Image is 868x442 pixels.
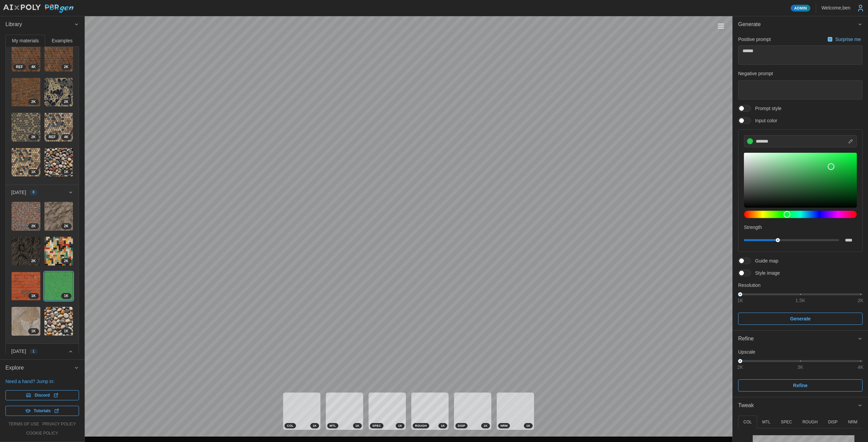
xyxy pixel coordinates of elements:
[31,293,36,299] span: 1 K
[12,237,40,266] img: cJ6GNwa3zlc55ZIsjlj0
[848,419,857,425] p: NRM
[11,78,41,107] a: baI6HOqcN2N0kLHV6HEe2K
[781,419,792,425] p: SPEC
[733,16,868,33] button: Generate
[44,112,74,142] a: 3OH8dOOcLztmL0gIbVeh4KREF
[12,272,40,301] img: Fo0AmR2Em6kx9eQmZr1U
[11,307,41,336] a: oxDmfZJz7FZSMmrcnOfU1K
[738,70,863,77] p: Negative prompt
[11,202,41,231] a: p5mZQR559dmtuGU6pMPl2K
[828,419,837,425] p: DISP
[12,307,40,336] img: oxDmfZJz7FZSMmrcnOfU
[44,272,74,301] a: vFkMWn5QEnK99mBZCYbX1K
[11,272,41,301] a: Fo0AmR2Em6kx9eQmZr1U1K
[31,224,36,229] span: 2 K
[11,112,41,142] a: QCi17TOVhXxFJeKn2Cfk2K
[826,35,863,44] button: Surprise me
[35,391,50,400] span: Discord
[733,331,868,347] button: Refine
[44,43,73,72] img: qBWdsCOnzzrS1TGvOSAL
[6,200,79,343] div: [DATE]8
[355,423,359,428] span: 1 K
[835,36,862,43] p: Surprise me
[287,423,294,428] span: COL
[5,16,74,33] span: Library
[744,224,857,231] p: Strength
[11,348,26,355] p: [DATE]
[8,421,39,427] a: terms of use
[500,423,508,428] span: NRM
[738,379,863,392] button: Refine
[64,224,68,229] span: 2 K
[49,134,56,140] span: REF
[5,360,74,376] span: Explore
[44,43,74,72] a: qBWdsCOnzzrS1TGvOSAL2K
[751,270,780,276] span: Style image
[31,99,36,105] span: 2 K
[738,36,771,43] p: Positive prompt
[398,423,402,428] span: 1 K
[44,236,74,266] a: Lot5JXRBg5CGpDov1Lct2K
[733,33,868,330] div: Generate
[12,113,40,142] img: QCi17TOVhXxFJeKn2Cfk
[33,349,35,354] span: 1
[26,430,58,436] a: cookie policy
[11,43,41,72] a: smnVoxqbWJYfIjVkIeSk4KREF
[12,148,40,177] img: PivPJkOK2vv06AM9d33M
[803,419,818,425] p: ROUGH
[64,258,68,264] span: 2 K
[751,257,778,264] span: Guide map
[16,64,23,70] span: REF
[733,347,868,397] div: Refine
[33,190,35,195] span: 8
[11,236,41,266] a: cJ6GNwa3zlc55ZIsjlj02K
[716,21,726,31] button: Toggle viewport controls
[44,148,74,177] a: YxssYRIZkHV5myLvHj3a1K
[12,202,40,231] img: p5mZQR559dmtuGU6pMPl
[738,282,863,289] p: Resolution
[64,293,68,299] span: 1 K
[6,185,79,200] button: [DATE]8
[44,307,74,336] a: rFJ8jqiWa4jcU3iV9a8T1K
[3,4,74,13] img: AIxPoly PBRgen
[5,406,79,416] a: Tutorials
[415,423,427,428] span: ROUGH
[751,105,782,112] span: Prompt style
[31,169,36,175] span: 1 K
[31,134,36,140] span: 2 K
[64,329,68,334] span: 1 K
[64,64,68,70] span: 2 K
[5,378,79,385] p: Need a hand? Jump in:
[31,64,36,70] span: 4 K
[794,5,807,11] span: Admin
[44,78,74,107] a: 1vXLSweGIcjDdiMKpgYm2K
[11,148,41,177] a: PivPJkOK2vv06AM9d33M1K
[12,78,40,107] img: baI6HOqcN2N0kLHV6HEe
[793,380,808,391] span: Refine
[733,397,868,414] button: Tweak
[738,16,857,33] span: Generate
[44,237,73,266] img: Lot5JXRBg5CGpDov1Lct
[790,313,811,324] span: Generate
[526,423,530,428] span: 1 K
[12,43,40,72] img: smnVoxqbWJYfIjVkIeSk
[34,406,51,416] span: Tutorials
[44,113,73,142] img: 3OH8dOOcLztmL0gIbVeh
[762,419,770,425] p: MTL
[64,134,68,140] span: 4 K
[44,307,73,336] img: rFJ8jqiWa4jcU3iV9a8T
[64,99,68,105] span: 2 K
[6,344,79,359] button: [DATE]1
[743,419,752,425] p: COL
[64,169,68,175] span: 1 K
[822,4,850,11] p: Welcome, ben
[44,202,73,231] img: LnDkSaN7ep7sY6LP2SDh
[31,329,36,334] span: 1 K
[44,78,73,107] img: 1vXLSweGIcjDdiMKpgYm
[738,313,863,325] button: Generate
[31,258,36,264] span: 2 K
[738,397,857,414] span: Tweak
[738,335,857,343] div: Refine
[441,423,445,428] span: 1 K
[44,272,73,301] img: vFkMWn5QEnK99mBZCYbX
